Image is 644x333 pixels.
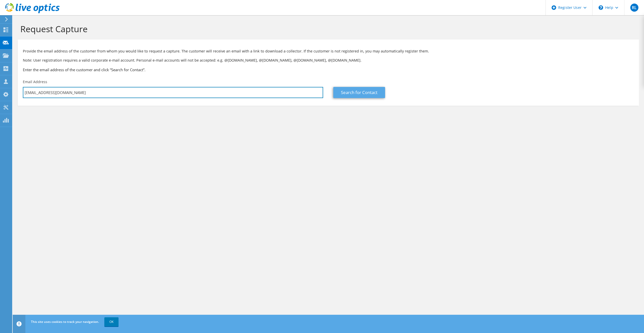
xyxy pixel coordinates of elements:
p: Note: User registration requires a valid corporate e-mail account. Personal e-mail accounts will ... [23,58,634,63]
p: Provide the email address of the customer from whom you would like to request a capture. The cust... [23,48,634,54]
label: Email Address [23,79,47,84]
a: Search for Contact [333,87,385,98]
svg: \n [599,5,603,10]
a: OK [104,317,119,326]
span: This site uses cookies to track your navigation. [31,320,99,324]
span: RL [630,4,638,12]
h1: Request Capture [20,24,634,34]
h3: Enter the email address of the customer and click “Search for Contact”. [23,67,634,72]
